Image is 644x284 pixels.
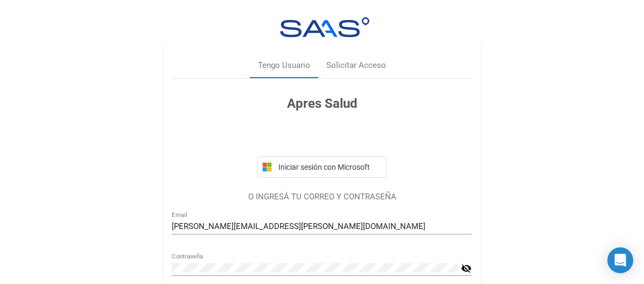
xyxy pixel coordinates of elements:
iframe: Sign in with Google Button [252,125,392,149]
button: Iniciar sesión con Microsoft [257,156,387,178]
h3: Apres Salud [172,94,472,113]
div: Open Intercom Messenger [607,247,633,273]
div: Solicitar Acceso [326,59,386,72]
mat-icon: visibility_off [461,262,472,275]
span: Iniciar sesión con Microsoft [276,163,382,171]
div: Tengo Usuario [258,59,310,72]
p: O INGRESÁ TU CORREO Y CONTRASEÑA [172,191,472,203]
